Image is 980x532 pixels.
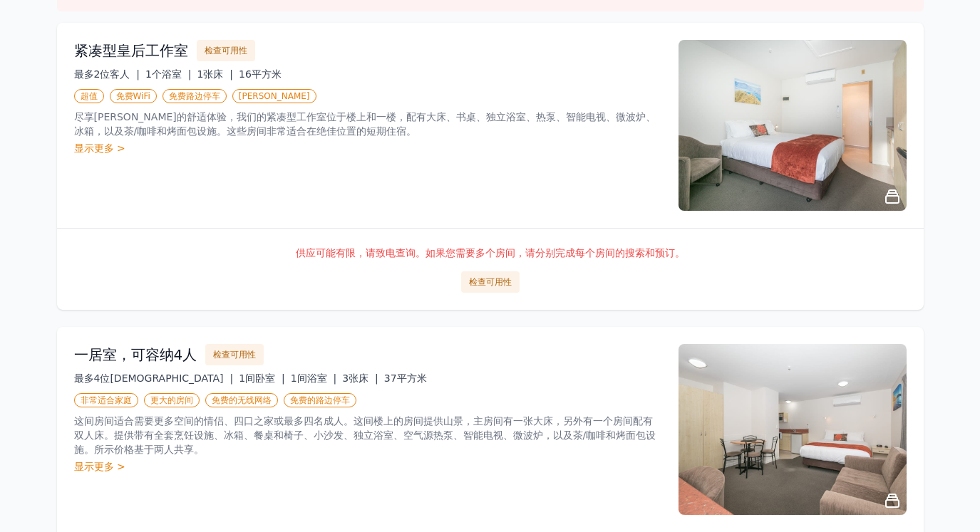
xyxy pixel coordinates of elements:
font: 最多4位[DEMOGRAPHIC_DATA] | [74,372,234,384]
font: 3张床 | [342,372,378,384]
font: 1间卧室 | [239,372,285,384]
font: 供应可能有限，请致电查询。如果您需要多个房间，请分别完成每个房间的搜索和预订。 [296,247,685,259]
font: 非常适合家庭 [81,395,132,405]
font: 1间浴室 | [291,372,337,384]
font: 尽享[PERSON_NAME]的舒适体验，我们的紧凑型工作室位于楼上和一楼，配有大床、书桌、独立浴室、热泵、智能电视、微波炉、冰箱，以及茶/咖啡和烤面包设施。这些房间非常适合在绝佳位置的短期住宿。 [74,111,656,137]
font: 检查可用性 [213,350,256,360]
font: 免费WiFi [116,91,150,101]
font: 免费的路边停车 [290,395,350,405]
font: 检查可用性 [469,277,512,287]
button: 检查可用性 [197,40,255,61]
font: 紧凑型皇后工作室 [74,42,188,59]
font: 显示更多 > [74,142,125,154]
font: 免费的无线网络 [212,395,272,405]
font: 超值 [81,91,98,101]
font: 37平方米 [384,372,427,384]
font: 最多2位客人 | [74,68,140,80]
font: 免费路边停车 [169,91,220,101]
font: [PERSON_NAME] [239,91,310,101]
font: 这间房间适合需要更多空间的情侣、四口之家或最多四名成人。这间楼上的房间提供山景，主房间有一张大床，另外有一个房间配有双人床。提供带有全套烹饪设施、冰箱、餐桌和椅子、小沙发、独立浴室、空气源热泵、... [74,415,656,455]
font: 更大的房间 [150,395,193,405]
font: 16平方米 [239,68,282,80]
font: 显示更多 > [74,461,125,472]
font: 检查可用性 [205,46,247,56]
button: 检查可用性 [205,344,264,365]
font: 一居室，可容纳4人 [74,346,197,363]
button: 检查可用性 [461,271,520,293]
font: 1个浴室 | [145,68,192,80]
font: 1张床 | [197,68,234,80]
